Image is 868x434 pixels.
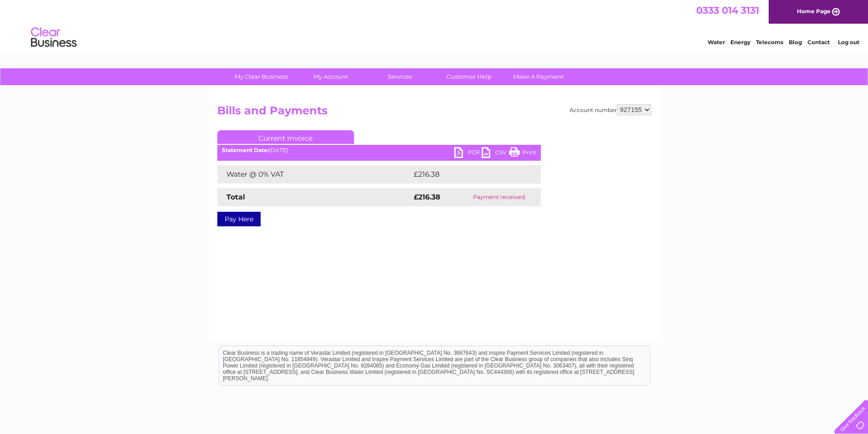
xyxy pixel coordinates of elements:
div: Account number [570,104,651,115]
a: Log out [838,39,859,46]
a: Telecoms [756,39,783,46]
td: Water @ 0% VAT [217,165,411,184]
a: Blog [789,39,802,46]
a: My Clear Business [224,68,299,85]
strong: Total [226,193,245,201]
a: CSV [482,147,509,160]
a: Pay Here [217,212,261,226]
img: logo.png [31,24,77,51]
a: My Account [293,68,368,85]
td: £216.38 [411,165,524,184]
a: Current Invoice [217,130,354,144]
div: Clear Business is a trading name of Verastar Limited (registered in [GEOGRAPHIC_DATA] No. 3667643... [219,5,650,44]
a: Water [708,39,725,46]
a: Make A Payment [501,68,576,85]
strong: £216.38 [414,193,440,201]
a: PDF [454,147,482,160]
h2: Bills and Payments [217,104,651,122]
a: 0333 014 3131 [696,5,759,16]
a: Services [362,68,437,85]
div: [DATE] [217,147,541,153]
a: Contact [807,39,830,46]
a: Energy [730,39,750,46]
b: Statement Date: [222,147,269,153]
a: Print [509,147,536,160]
td: Payment received [457,188,540,206]
a: Customer Help [431,68,507,85]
